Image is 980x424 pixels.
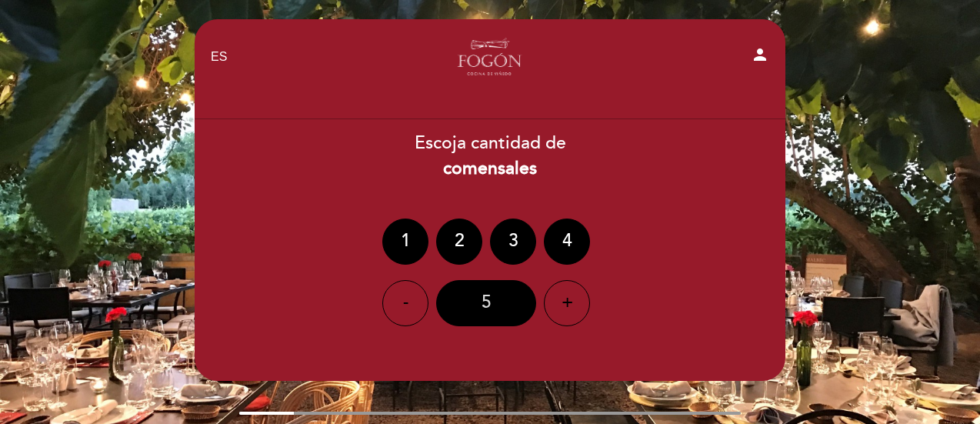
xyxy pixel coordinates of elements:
[544,219,590,265] div: 4
[436,280,536,326] div: 5
[382,219,428,265] div: 1
[751,45,769,69] button: person
[544,280,590,326] div: +
[194,131,786,182] div: Escoja cantidad de
[751,45,769,64] i: person
[490,219,536,265] div: 3
[436,219,482,265] div: 2
[382,280,428,326] div: -
[443,158,537,179] b: comensales
[394,36,586,78] a: Fogón - Cocina de viñedo by [PERSON_NAME]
